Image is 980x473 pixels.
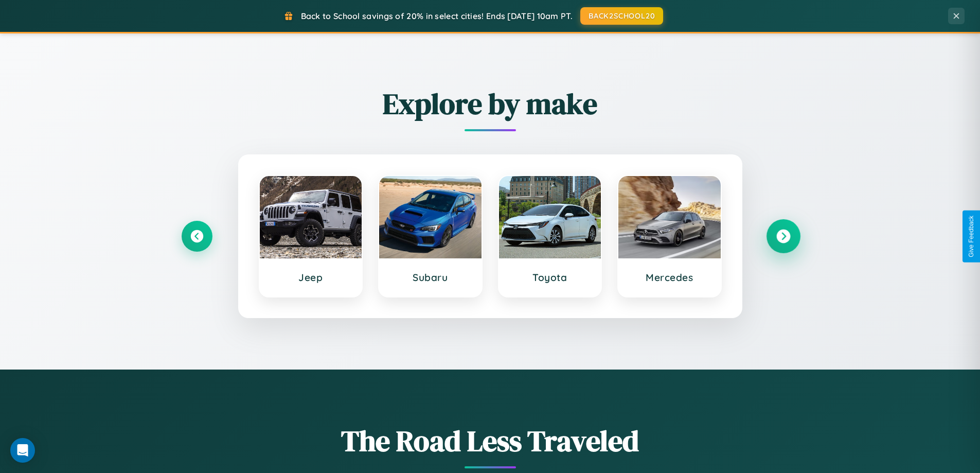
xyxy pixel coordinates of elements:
[389,271,471,284] h3: Subaru
[509,271,591,284] h3: Toyota
[301,11,573,21] span: Back to School savings of 20% in select cities! Ends [DATE] 10am PT.
[580,7,663,25] button: BACK2SCHOOL20
[182,84,799,124] h2: Explore by make
[182,421,799,461] h1: The Road Less Traveled
[270,271,352,284] h3: Jeep
[968,216,975,257] div: Give Feedback
[10,438,35,463] div: Open Intercom Messenger
[629,271,710,284] h3: Mercedes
